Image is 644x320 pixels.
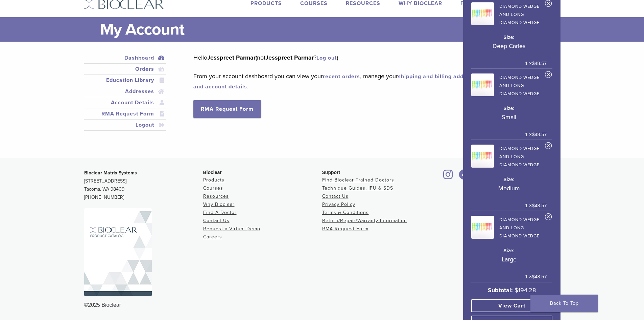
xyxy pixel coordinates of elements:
a: Education Library [85,76,165,84]
p: [STREET_ADDRESS] Tacoma, WA 98409 [PHONE_NUMBER] [84,169,203,201]
dt: Size: [471,247,547,254]
a: Terms & Conditions [322,210,369,215]
a: Resources [203,193,229,199]
span: $ [532,203,534,208]
span: 1 × [525,131,547,138]
p: Deep Caries [471,41,547,51]
bdi: 48.57 [532,274,547,279]
strong: Jesspreet Parmar [207,54,256,61]
p: Hello (not ? ) [193,52,550,63]
span: 1 × [525,273,547,281]
a: Addresses [85,87,165,95]
bdi: 48.57 [532,132,547,137]
a: Back To Top [530,295,598,312]
a: Orders [85,65,165,73]
nav: Account pages [84,52,166,139]
strong: Jesspreet Parmar [265,54,314,61]
span: Support [322,170,340,175]
p: Small [471,112,547,122]
span: $ [515,286,518,294]
a: Log out [316,55,337,61]
a: Products [203,177,224,183]
a: shipping and billing addresses [398,73,482,80]
a: Diamond Wedge and Long Diamond Wedge [471,0,547,27]
bdi: 48.57 [532,61,547,66]
img: Diamond Wedge and Long Diamond Wedge [471,216,494,238]
a: recent orders [323,73,360,80]
img: Diamond Wedge and Long Diamond Wedge [471,145,494,167]
p: Medium [471,183,547,193]
a: Contact Us [322,193,349,199]
a: RMA Request Form [193,100,261,118]
span: Bioclear [203,170,222,175]
a: RMA Request Form [322,226,368,232]
strong: Subtotal: [488,286,513,294]
a: Bioclear [441,173,455,180]
a: Remove Diamond Wedge and Long Diamond Wedge from cart [545,213,552,223]
a: Careers [203,234,222,240]
a: Diamond Wedge and Long Diamond Wedge [471,214,547,240]
dt: Size: [471,34,547,41]
a: Privacy Policy [322,201,355,207]
strong: Bioclear Matrix Systems [84,170,137,176]
span: $ [532,61,534,66]
a: Technique Guides, IFU & SDS [322,185,393,191]
a: Find A Doctor [203,210,237,215]
bdi: 194.28 [515,286,536,294]
img: Diamond Wedge and Long Diamond Wedge [471,73,494,96]
span: 1 × [525,60,547,67]
dt: Size: [471,105,547,112]
a: Why Bioclear [203,201,235,207]
h1: My Account [100,17,560,42]
a: Logout [85,121,165,129]
a: Courses [203,185,223,191]
a: Remove Diamond Wedge and Long Diamond Wedge from cart [545,142,552,152]
a: Return/Repair/Warranty Information [322,218,407,223]
span: 1 × [525,202,547,210]
a: Dashboard [85,54,165,62]
dt: Size: [471,176,547,183]
img: Diamond Wedge and Long Diamond Wedge [471,2,494,25]
a: Remove Diamond Wedge and Long Diamond Wedge from cart [545,71,552,81]
img: Bioclear [84,208,152,296]
a: RMA Request Form [85,110,165,118]
span: $ [532,132,534,137]
bdi: 48.57 [532,203,547,208]
a: View cart [471,299,552,312]
a: Bioclear [457,173,472,180]
a: Diamond Wedge and Long Diamond Wedge [471,143,547,169]
p: Large [471,254,547,264]
a: Account Details [85,99,165,107]
a: Diamond Wedge and Long Diamond Wedge [471,71,547,98]
a: Contact Us [203,218,230,223]
a: Find Bioclear Trained Doctors [322,177,394,183]
span: $ [532,274,534,279]
a: Request a Virtual Demo [203,226,260,232]
p: From your account dashboard you can view your , manage your , and . [193,71,550,91]
div: ©2025 Bioclear [84,301,560,309]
